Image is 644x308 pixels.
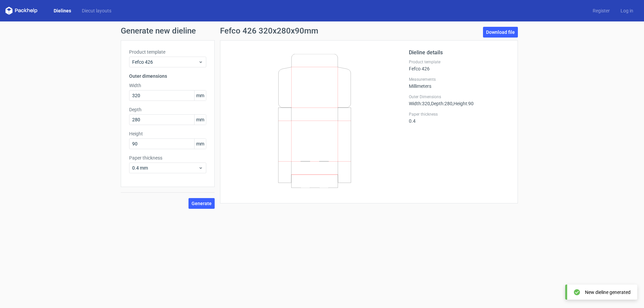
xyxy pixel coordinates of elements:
[430,101,452,106] span: , Depth : 280
[409,59,509,71] div: Fefco 426
[220,27,318,35] h1: Fefco 426 320x280x90mm
[409,112,509,124] div: 0.4
[409,101,430,106] span: Width : 320
[76,7,117,14] a: Diecut layouts
[409,77,509,89] div: Millimeters
[409,49,509,57] h2: Dieline details
[129,130,206,137] label: Height
[129,73,206,79] h3: Outer dimensions
[452,101,474,106] span: , Height : 90
[189,198,215,209] button: Generate
[48,7,76,14] a: Dielines
[129,155,206,161] label: Paper thickness
[409,112,509,117] label: Paper thickness
[409,59,509,65] label: Product template
[192,201,212,206] span: Generate
[121,27,523,35] h1: Generate new dieline
[129,49,206,55] label: Product template
[409,77,509,82] label: Measurements
[129,106,206,113] label: Depth
[585,289,631,296] div: New dieline generated
[132,165,198,171] span: 0.4 mm
[615,7,639,14] a: Log in
[483,27,518,38] a: Download file
[194,90,206,101] span: mm
[194,115,206,125] span: mm
[129,82,206,89] label: Width
[409,94,509,100] label: Outer Dimensions
[132,59,198,65] span: Fefco 426
[587,7,615,14] a: Register
[194,139,206,149] span: mm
